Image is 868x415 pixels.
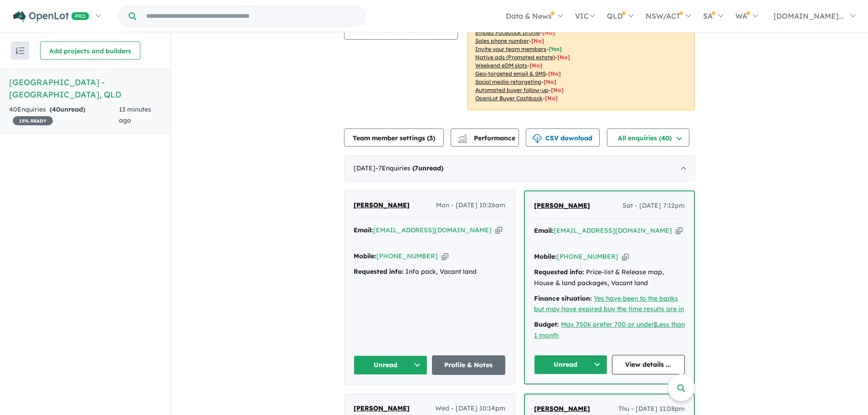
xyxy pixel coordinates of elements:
a: Yes have been to the banks but may have expired buy the time results are in [534,294,684,313]
div: Info pack, Vacant land [354,266,505,277]
u: Native ads (Promoted estate) [475,54,555,61]
img: download icon [533,134,542,143]
span: 7 [415,164,418,172]
strong: Requested info: [354,267,404,276]
span: 13 minutes ago [119,105,151,124]
button: Team member settings (3) [344,128,444,147]
span: - 7 Enquir ies [375,164,443,172]
u: Invite your team members [475,46,546,52]
strong: ( unread) [412,164,443,172]
img: sort.svg [15,47,25,54]
button: Add projects and builders [40,41,140,60]
span: 3 [429,134,433,142]
u: Weekend eDM slots [475,62,527,69]
u: OpenLot Buyer Cashback [475,95,543,102]
span: [DOMAIN_NAME]... [774,11,844,20]
button: All enquiries (40) [607,128,689,147]
span: [No] [529,62,542,69]
a: [EMAIL_ADDRESS][DOMAIN_NAME] [373,226,492,234]
button: Copy [495,225,502,235]
strong: Budget: [534,320,559,328]
a: [PHONE_NUMBER] [376,252,438,260]
a: View details ... [612,355,685,374]
div: | [534,319,685,341]
span: Thu - [DATE] 11:08pm [618,404,685,415]
span: [ No ] [531,37,544,44]
img: Openlot PRO Logo White [13,11,89,22]
span: [PERSON_NAME] [354,201,410,209]
u: Sales phone number [475,37,529,44]
span: 15 % READY [13,116,53,125]
span: [ Yes ] [549,46,562,52]
button: CSV download [526,128,600,147]
span: Wed - [DATE] 10:14pm [435,403,505,414]
u: Social media retargeting [475,78,541,85]
u: Automated buyer follow-up [475,87,549,93]
strong: ( unread) [50,105,85,113]
u: Embed Facebook profile [475,29,540,36]
button: Unread [534,355,607,374]
div: 40 Enquir ies [9,104,119,126]
a: Profile & Notes [432,355,506,375]
u: Geo-targeted email & SMS [475,70,546,77]
span: [No] [557,54,570,61]
a: [PERSON_NAME] [534,200,590,211]
span: [No] [544,78,556,85]
a: [PERSON_NAME] [534,404,590,415]
a: [PERSON_NAME] [354,403,410,414]
strong: Finance situation: [534,294,592,302]
span: 40 [52,105,60,113]
span: [No] [545,95,558,102]
strong: Email: [354,226,373,234]
button: Unread [354,355,427,375]
button: Copy [622,252,629,261]
span: [ No ] [542,29,555,36]
span: [PERSON_NAME] [534,201,590,210]
a: [EMAIL_ADDRESS][DOMAIN_NAME] [554,226,672,235]
span: [PERSON_NAME] [354,404,410,412]
span: [No] [548,70,561,77]
strong: Mobile: [534,252,557,261]
a: Less than 1 month [534,320,685,339]
button: Performance [451,128,519,147]
span: [PERSON_NAME] [534,405,590,413]
h5: [GEOGRAPHIC_DATA] - [GEOGRAPHIC_DATA] , QLD [9,76,161,101]
strong: Mobile: [354,252,376,260]
span: Mon - [DATE] 10:26am [436,200,505,211]
img: bar-chart.svg [458,137,467,143]
a: Max 750k prefer 700 or under [561,320,654,328]
span: Performance [459,134,515,142]
input: Try estate name, suburb, builder or developer [138,6,363,26]
strong: Email: [534,226,554,235]
strong: Requested info: [534,268,584,276]
button: Copy [676,226,683,236]
img: line-chart.svg [458,134,467,139]
a: [PHONE_NUMBER] [557,252,618,261]
button: Copy [442,251,448,261]
div: Price-list & Release map, House & land packages, Vacant land [534,267,685,289]
span: Sat - [DATE] 7:12pm [622,200,685,211]
a: [PERSON_NAME] [354,200,410,211]
span: [No] [551,87,564,93]
div: [DATE] [344,156,695,181]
